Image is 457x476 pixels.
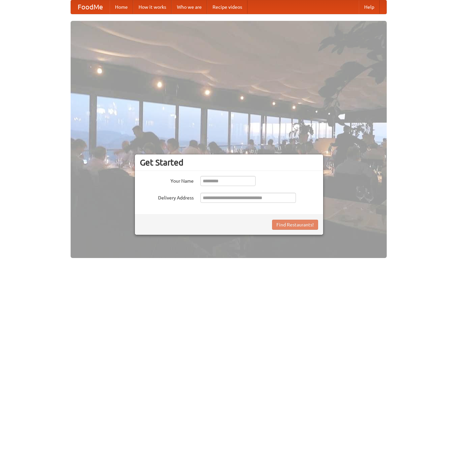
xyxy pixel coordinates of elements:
[110,0,133,14] a: Home
[172,0,207,14] a: Who we are
[133,0,172,14] a: How it works
[272,220,318,230] button: Find Restaurants!
[71,0,110,14] a: FoodMe
[140,157,318,168] h3: Get Started
[359,0,380,14] a: Help
[140,176,194,184] label: Your Name
[140,193,194,201] label: Delivery Address
[207,0,247,14] a: Recipe videos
